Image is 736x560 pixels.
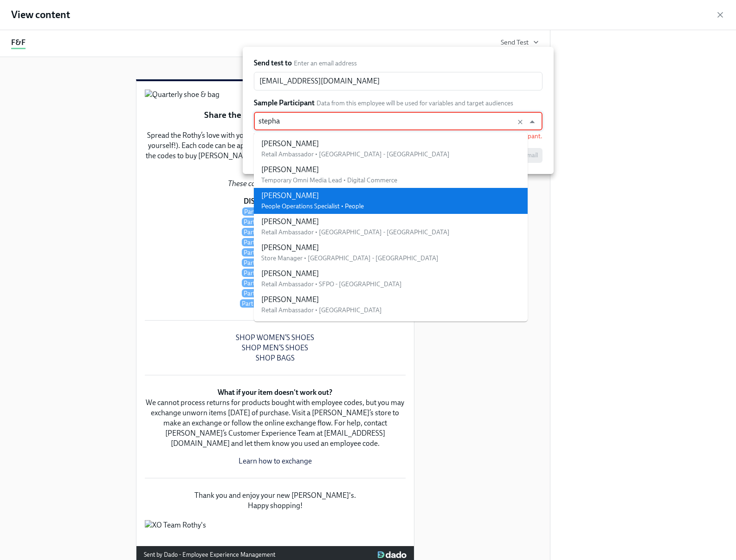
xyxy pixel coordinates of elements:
[261,254,439,262] span: Store Manager • [GEOGRAPHIC_DATA] - [GEOGRAPHIC_DATA]
[261,295,382,305] div: [PERSON_NAME]
[261,202,364,210] span: People Operations Specialist • People
[261,280,402,288] span: Retail Ambassador • SFPO - [GEOGRAPHIC_DATA]
[316,99,513,108] span: Data from this employee will be used for variables and target audiences
[261,269,402,279] div: [PERSON_NAME]
[261,165,397,175] div: [PERSON_NAME]
[261,150,450,158] span: Retail Ambassador • [GEOGRAPHIC_DATA] - [GEOGRAPHIC_DATA]
[254,58,292,68] label: Send test to
[261,217,450,227] div: [PERSON_NAME]
[261,176,397,184] span: Temporary Omni Media Lead • Digital Commerce
[254,98,315,108] label: Sample Participant
[261,228,450,236] span: Retail Ambassador • [GEOGRAPHIC_DATA] - [GEOGRAPHIC_DATA]
[261,139,450,149] div: [PERSON_NAME]
[261,306,382,314] span: Retail Ambassador • [GEOGRAPHIC_DATA]
[261,191,364,201] div: [PERSON_NAME]
[294,59,357,68] span: Enter an email address
[261,243,439,253] div: [PERSON_NAME]
[525,115,539,129] button: Close
[515,116,526,128] button: Clear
